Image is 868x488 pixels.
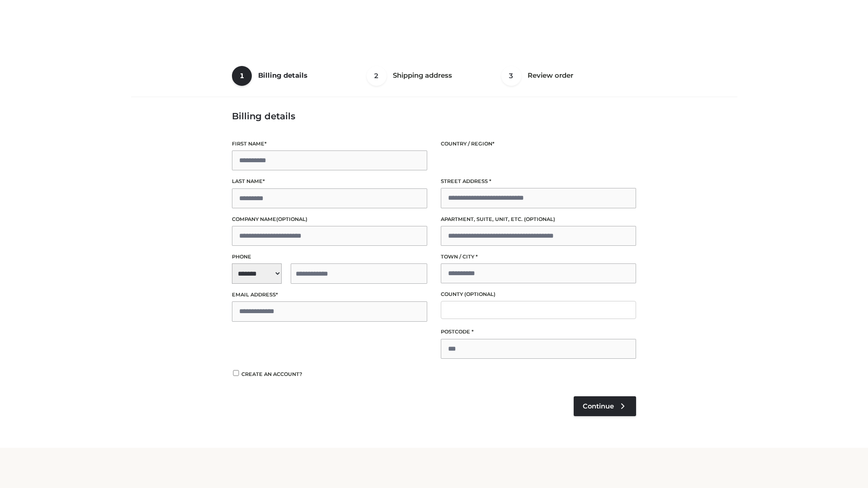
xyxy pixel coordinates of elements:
[524,216,555,222] span: (optional)
[583,402,614,410] span: Continue
[441,290,636,299] label: County
[232,140,427,148] label: First name
[232,215,427,224] label: Company name
[232,370,240,376] input: Create an account?
[574,396,636,416] a: Continue
[232,253,427,261] label: Phone
[441,253,636,261] label: Town / City
[232,291,427,299] label: Email address
[441,215,636,224] label: Apartment, suite, unit, etc.
[232,177,427,186] label: Last name
[464,291,495,297] span: (optional)
[232,111,636,122] h3: Billing details
[441,328,636,336] label: Postcode
[276,216,307,222] span: (optional)
[241,371,302,377] span: Create an account?
[441,140,636,148] label: Country / Region
[441,177,636,186] label: Street address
